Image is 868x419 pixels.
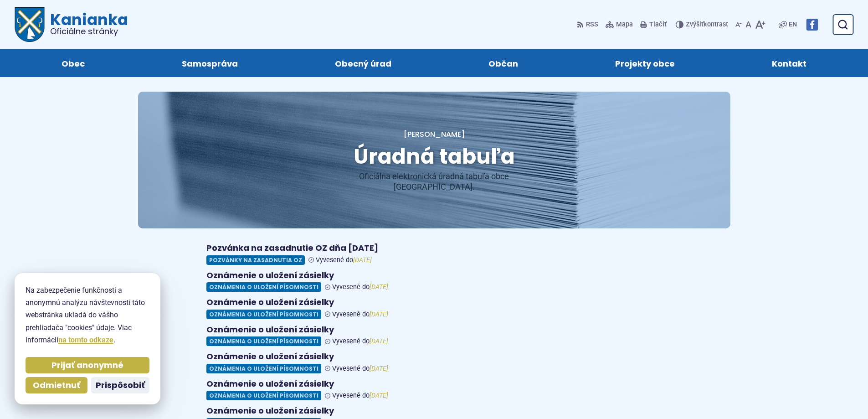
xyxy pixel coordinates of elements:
[15,7,45,42] img: Prejsť na domovskú stránku
[576,49,714,77] a: Projekty obce
[22,49,124,77] a: Obec
[638,15,668,34] button: Tlačiť
[206,379,662,389] h4: Oznámenie o uložení zásielky
[206,325,662,347] a: Oznámenie o uložení zásielky Oznámenia o uložení písomnosti Vyvesené do[DATE]
[206,243,662,253] h4: Pozvánka na zasadnutie OZ dňa [DATE]
[649,21,667,29] span: Tlačiť
[295,49,431,77] a: Obecný úrad
[772,49,806,77] span: Kontakt
[604,15,635,34] a: Mapa
[806,19,818,31] img: Prejsť na Facebook stránku
[182,49,238,77] span: Samospráva
[753,15,767,34] button: Zväčšiť veľkosť písma
[206,379,662,401] a: Oznámenie o uložení zásielky Oznámenia o uložení písomnosti Vyvesené do[DATE]
[206,297,662,308] h4: Oznámenie o uložení zásielky
[206,352,662,373] a: Oznámenie o uložení zásielky Oznámenia o uložení písomnosti Vyvesené do[DATE]
[206,297,662,319] a: Oznámenie o uložení zásielky Oznámenia o uložení písomnosti Vyvesené do[DATE]
[206,406,662,416] h4: Oznámenie o uložení zásielky
[206,243,662,265] a: Pozvánka na zasadnutie OZ dňa [DATE] Pozvánky na zasadnutia OZ Vyvesené do[DATE]
[206,270,662,292] a: Oznámenie o uložení zásielky Oznámenia o uložení písomnosti Vyvesené do[DATE]
[142,49,277,77] a: Samospráva
[96,380,145,391] span: Prispôsobiť
[45,12,128,36] span: Kanianka
[586,19,598,30] span: RSS
[26,284,149,346] p: Na zabezpečenie funkčnosti a anonymnú analýzu návštevnosti táto webstránka ukladá do vášho prehli...
[15,7,128,42] a: Logo Kanianka, prejsť na domovskú stránku.
[62,49,85,77] span: Obec
[33,380,80,391] span: Odmietnuť
[51,360,123,371] span: Prijať anonymné
[50,27,128,36] span: Oficiálne stránky
[26,357,149,373] button: Prijať anonymné
[325,171,544,192] p: Oficiálna elektronická úradná tabuľa obce [GEOGRAPHIC_DATA].
[676,15,730,34] button: Zvýšiťkontrast
[404,129,465,140] a: [PERSON_NAME]
[577,15,600,34] a: RSS
[616,19,633,30] span: Mapa
[787,19,799,30] a: EN
[744,15,753,34] button: Nastaviť pôvodnú veľkosť písma
[206,352,662,362] h4: Oznámenie o uložení zásielky
[488,49,518,77] span: Občan
[58,336,113,344] a: na tomto odkaze
[91,377,149,393] button: Prispôsobiť
[733,49,846,77] a: Kontakt
[615,49,675,77] span: Projekty obce
[686,21,704,28] span: Zvýšiť
[449,49,558,77] a: Občan
[26,377,87,393] button: Odmietnuť
[206,270,662,281] h4: Oznámenie o uložení zásielky
[734,15,744,34] button: Zmenšiť veľkosť písma
[789,19,797,30] span: EN
[335,49,391,77] span: Obecný úrad
[354,142,515,171] span: Úradná tabuľa
[206,325,662,335] h4: Oznámenie o uložení zásielky
[686,21,728,29] span: kontrast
